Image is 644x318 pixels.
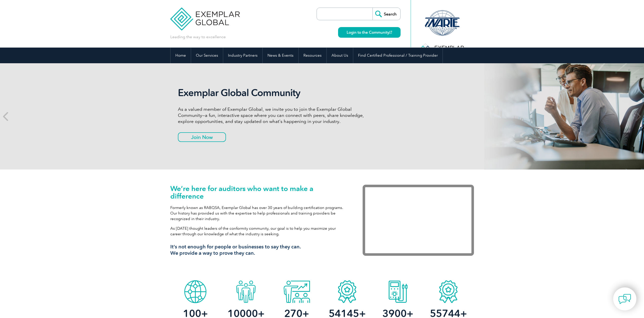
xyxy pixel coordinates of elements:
[263,48,298,63] a: News & Events
[322,309,372,317] h2: +
[223,48,262,63] a: Industry Partners
[178,132,226,142] a: Join Now
[271,309,322,317] h2: +
[170,244,347,256] h3: It’s not enough for people or businesses to say they can. We provide a way to prove they can.
[423,309,474,317] h2: +
[372,8,400,20] input: Search
[178,87,368,99] h2: Exemplar Global Community
[170,34,226,40] p: Leading the way to excellence
[170,185,347,200] h1: We’re here for auditors who want to make a difference
[191,48,223,63] a: Our Services
[170,226,347,237] p: As [DATE] thought leaders of the conformity community, our goal is to help you maximize your care...
[618,293,631,305] img: contact-chat.png
[221,309,271,317] h2: +
[389,31,392,34] img: open_square.png
[372,309,423,317] h2: +
[353,48,443,63] a: Find Certified Professional / Training Provider
[171,48,191,63] a: Home
[363,185,474,256] iframe: Exemplar Global: Working together to make a difference
[170,205,347,222] p: Formerly known as RABQSA, Exemplar Global has over 30 years of building certification programs. O...
[299,48,326,63] a: Resources
[178,106,368,124] p: As a valued member of Exemplar Global, we invite you to join the Exemplar Global Community—a fun,...
[170,309,221,317] h2: +
[327,48,353,63] a: About Us
[338,27,401,38] a: Login to the Community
